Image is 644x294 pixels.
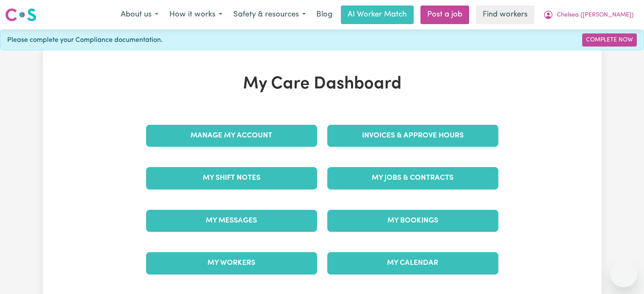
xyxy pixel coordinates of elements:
[146,252,317,274] a: My Workers
[228,6,311,24] button: Safety & resources
[146,167,317,189] a: My Shift Notes
[164,6,228,24] button: How it works
[146,125,317,147] a: Manage My Account
[5,5,36,25] a: Careseekers logo
[327,167,498,189] a: My Jobs & Contracts
[476,5,534,24] a: Find workers
[115,6,164,24] button: About us
[327,252,498,274] a: My Calendar
[610,260,637,287] iframe: Button to launch messaging window
[311,5,337,24] a: Blog
[420,5,469,24] a: Post a job
[341,5,414,24] a: AI Worker Match
[582,33,637,47] a: Complete Now
[5,7,36,22] img: Careseekers logo
[141,74,503,94] h1: My Care Dashboard
[327,125,498,147] a: Invoices & Approve Hours
[146,210,317,232] a: My Messages
[557,11,633,20] span: Chelsea ([PERSON_NAME])
[7,35,163,45] span: Please complete your Compliance documentation.
[538,6,639,24] button: My Account
[327,210,498,232] a: My Bookings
